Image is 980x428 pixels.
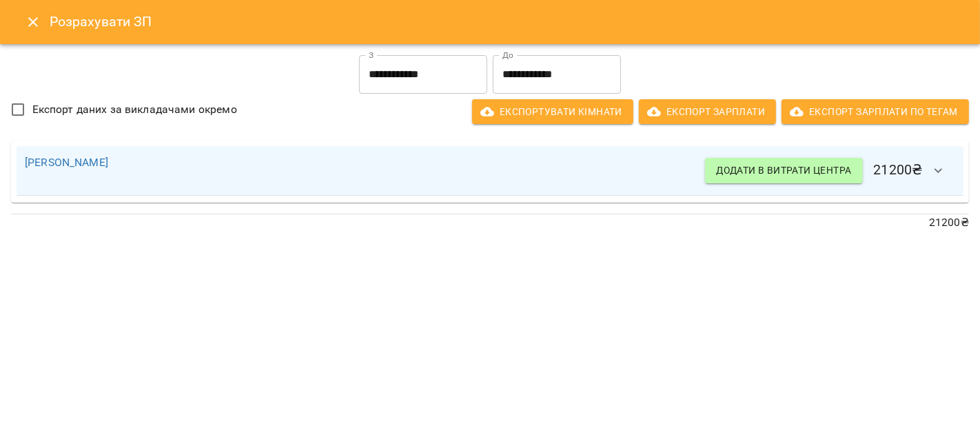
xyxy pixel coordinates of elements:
[17,6,50,39] button: Close
[793,103,958,120] span: Експорт Зарплати по тегам
[11,214,969,231] p: 21200 ₴
[25,156,108,169] a: [PERSON_NAME]
[639,99,776,124] button: Експорт Зарплати
[705,158,862,183] button: Додати в витрати центра
[650,103,765,120] span: Експорт Зарплати
[782,99,969,124] button: Експорт Зарплати по тегам
[472,99,633,124] button: Експортувати кімнати
[50,11,963,32] h6: Розрахувати ЗП
[32,101,237,118] span: Експорт даних за викладачами окремо
[716,162,851,179] span: Додати в витрати центра
[705,154,955,187] h6: 21200 ₴
[483,103,622,120] span: Експортувати кімнати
